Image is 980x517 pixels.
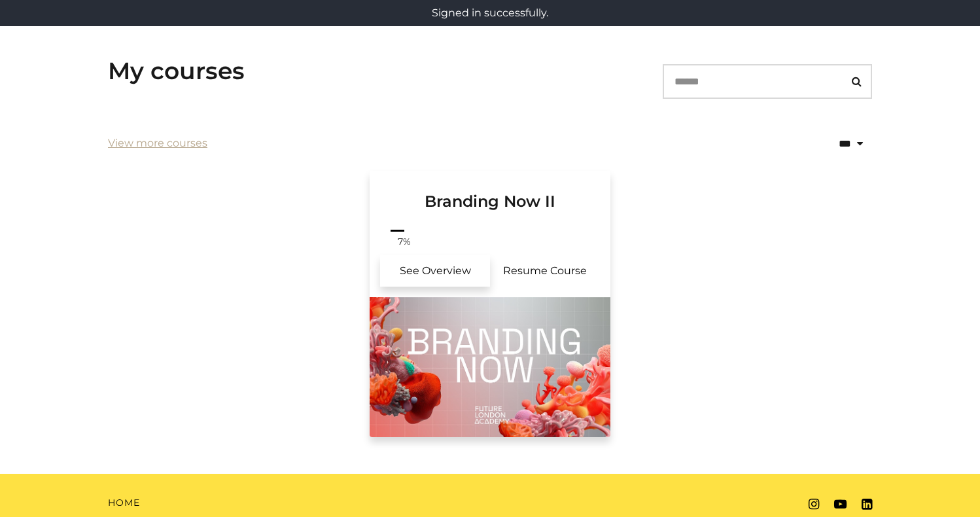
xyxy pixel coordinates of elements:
[782,127,872,160] select: status
[389,235,420,249] span: 7%
[108,496,140,510] a: Home
[385,171,595,211] h3: Branding Now II
[380,255,490,287] a: Branding Now II: See Overview
[370,171,610,227] a: Branding Now II
[108,135,207,151] a: View more courses
[490,255,600,287] a: Branding Now II: Resume Course
[5,5,975,21] p: Signed in successfully.
[108,57,245,85] h3: My courses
